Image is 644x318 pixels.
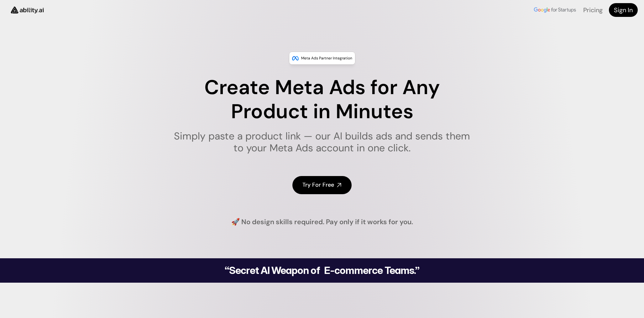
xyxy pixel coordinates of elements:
h4: Sign In [614,6,633,14]
a: Try For Free [292,176,352,194]
h1: Simply paste a product link — our AI builds ads and sends them to your Meta Ads account in one cl... [170,130,474,154]
h4: Try For Free [302,181,334,189]
h2: “Secret AI Weapon of E-commerce Teams.” [209,265,436,275]
p: Meta Ads Partner Integration [301,55,352,61]
h4: 🚀 No design skills required. Pay only if it works for you. [231,217,413,227]
a: Pricing [583,6,603,14]
a: Sign In [609,3,638,17]
h1: Create Meta Ads for Any Product in Minutes [170,76,474,124]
